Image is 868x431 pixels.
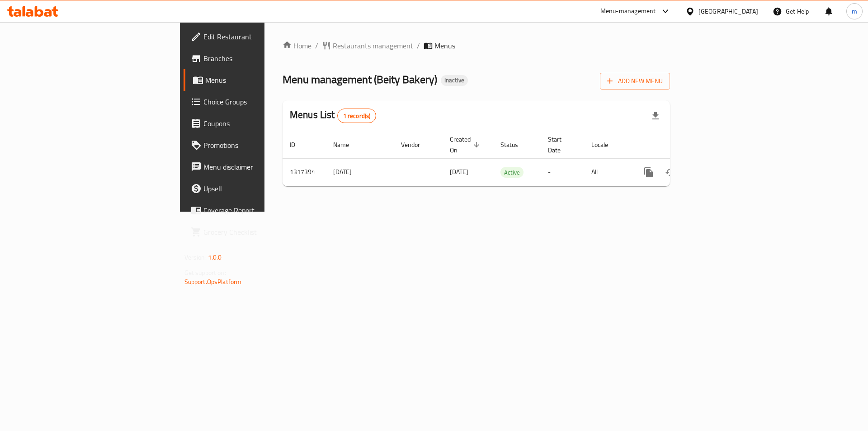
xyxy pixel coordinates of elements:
[184,251,207,263] span: Version:
[283,131,732,186] table: enhanced table
[184,156,325,178] a: Menu disclaimer
[184,26,325,47] a: Edit Restaurant
[184,221,325,243] a: Grocery Checklist
[450,134,482,156] span: Created On
[600,73,670,90] button: Add New Menu
[645,105,666,127] div: Export file
[450,166,468,178] span: [DATE]
[500,139,530,150] span: Status
[203,140,318,151] span: Promotions
[584,158,631,186] td: All
[500,167,524,178] div: Active
[600,6,656,17] div: Menu-management
[441,75,468,86] div: Inactive
[631,131,732,159] th: Actions
[607,76,663,87] span: Add New Menu
[591,139,620,150] span: Locale
[401,139,432,150] span: Vendor
[338,112,376,120] span: 1 record(s)
[203,96,318,107] span: Choice Groups
[203,205,318,216] span: Coverage Report
[290,108,376,123] h2: Menus List
[208,251,222,263] span: 1.0.0
[417,40,420,51] li: /
[205,75,318,85] span: Menus
[283,40,670,51] nav: breadcrumb
[333,139,361,150] span: Name
[337,109,377,123] div: Total records count
[660,161,681,183] button: Change Status
[184,47,325,69] a: Branches
[184,91,325,113] a: Choice Groups
[326,158,394,186] td: [DATE]
[290,139,307,150] span: ID
[638,161,660,183] button: more
[184,199,325,221] a: Coverage Report
[203,53,318,64] span: Branches
[500,167,524,178] span: Active
[541,158,584,186] td: -
[203,161,318,172] span: Menu disclaimer
[322,40,413,51] a: Restaurants management
[184,69,325,91] a: Menus
[184,178,325,199] a: Upsell
[184,113,325,134] a: Coupons
[203,227,318,237] span: Grocery Checklist
[333,40,413,51] span: Restaurants management
[434,40,455,51] span: Menus
[203,183,318,194] span: Upsell
[184,276,242,288] a: Support.OpsPlatform
[852,6,857,16] span: m
[283,69,437,90] span: Menu management ( Beity Bakery )
[203,118,318,129] span: Coupons
[698,6,758,16] div: [GEOGRAPHIC_DATA]
[184,267,226,279] span: Get support on:
[184,134,325,156] a: Promotions
[441,76,468,84] span: Inactive
[548,134,573,156] span: Start Date
[203,31,318,42] span: Edit Restaurant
